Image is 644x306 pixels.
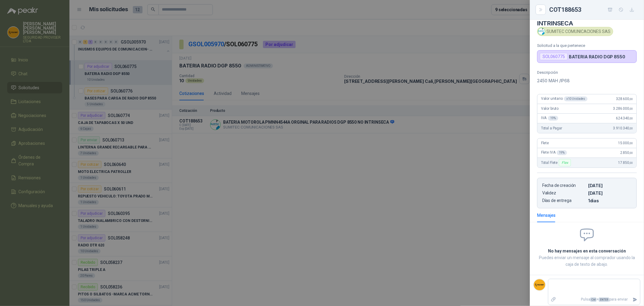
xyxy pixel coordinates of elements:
[613,106,633,111] span: 3.286.000
[537,43,637,48] p: Solicitud a la que pertenece
[588,190,632,196] p: [DATE]
[618,141,633,145] span: 15.000
[588,183,632,188] p: [DATE]
[618,161,633,165] span: 17.850
[541,116,558,121] span: IVA
[541,141,549,145] span: Flete
[541,159,572,166] span: Total Flete
[630,294,640,305] button: Enviar
[542,190,586,196] p: Validez
[540,53,568,60] div: SOL060775
[613,126,633,130] span: 3.910.340
[557,150,567,155] div: 19 %
[616,116,633,120] span: 624.340
[564,96,588,101] div: x 10 Unidades
[537,212,556,219] div: Mensajes
[588,198,632,203] p: 1 dias
[599,298,609,302] span: ENTER
[538,28,545,35] img: Company Logo
[629,107,633,110] span: ,00
[620,151,633,155] span: 2.850
[559,294,630,305] p: Pulsa + para enviar
[537,248,637,254] h2: No hay mensajes en esta conversación
[537,77,637,84] p: 2450 MAH /IP68
[569,54,625,59] p: BATERIA RADIO DGP 8550
[629,117,633,120] span: ,00
[537,6,544,13] button: Close
[541,126,562,130] span: Total a Pagar
[548,294,559,305] label: Adjuntar archivos
[541,150,567,155] span: Flete IVA
[629,127,633,130] span: ,00
[537,254,637,268] p: Puedes enviar un mensaje al comprador usando la caja de texto de abajo.
[541,96,588,101] span: Valor unitario
[629,142,633,145] span: ,00
[559,159,571,166] div: Flex
[548,116,559,121] div: 19 %
[537,27,613,36] div: SUMITEC COMUNICACIONES SAS
[541,106,559,111] span: Valor bruto
[549,5,637,15] div: COT188653
[542,183,586,188] p: Fecha de creación
[590,298,597,302] span: Ctrl
[629,97,633,101] span: ,00
[629,151,633,155] span: ,00
[616,97,633,101] span: 328.600
[537,70,637,75] p: Descripción
[629,161,633,164] span: ,00
[542,198,586,203] p: Días de entrega
[534,279,545,291] img: Company Logo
